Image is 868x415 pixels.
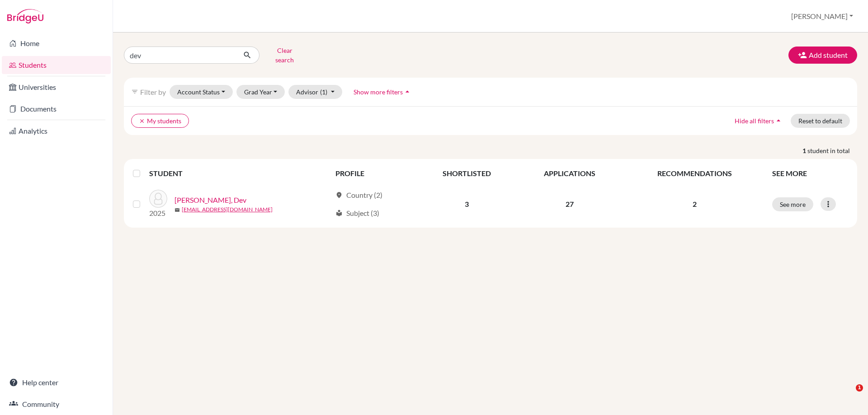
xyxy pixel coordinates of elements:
button: Account Status [170,85,233,99]
a: Documents [2,100,111,118]
a: Community [2,395,111,413]
td: 3 [417,184,517,224]
button: See more [772,197,813,211]
div: Subject (3) [335,208,379,219]
strong: 1 [802,146,807,155]
iframe: Intercom live chat [837,384,859,406]
span: student in total [807,146,857,155]
a: Home [2,34,111,52]
th: PROFILE [330,163,417,184]
th: SHORTLISTED [417,163,517,184]
a: [EMAIL_ADDRESS][DOMAIN_NAME] [182,205,273,214]
img: Bridge-U [7,9,43,23]
button: Clear search [259,43,310,67]
button: Reset to default [791,114,850,128]
span: (1) [320,88,327,96]
button: Show more filtersarrow_drop_up [346,85,420,99]
button: Advisor(1) [288,85,342,99]
button: Hide all filtersarrow_drop_up [727,114,791,128]
input: Find student by name... [124,47,236,64]
i: filter_list [131,88,138,95]
a: [PERSON_NAME], Dev [175,195,246,205]
p: 2025 [149,208,167,219]
td: 27 [517,184,622,224]
button: Grad Year [236,85,285,99]
a: Analytics [2,122,111,140]
a: Students [2,56,111,74]
button: clearMy students [131,114,189,128]
button: Add student [788,47,857,64]
div: Country (2) [335,190,382,201]
span: Filter by [140,88,166,96]
span: Hide all filters [735,117,774,125]
a: Universities [2,78,111,96]
img: Vohra, Dev [149,190,167,208]
th: APPLICATIONS [517,163,622,184]
th: RECOMMENDATIONS [623,163,767,184]
span: Show more filters [354,88,403,96]
p: 2 [628,199,761,210]
button: [PERSON_NAME] [787,8,857,25]
i: arrow_drop_up [774,116,783,125]
span: 1 [856,384,863,392]
span: local_library [335,210,343,217]
span: location_on [335,191,343,199]
i: clear [139,118,145,124]
a: Help center [2,373,111,392]
th: SEE MORE [767,163,854,184]
th: STUDENT [149,163,330,184]
i: arrow_drop_up [403,87,412,96]
span: mail [175,207,180,213]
